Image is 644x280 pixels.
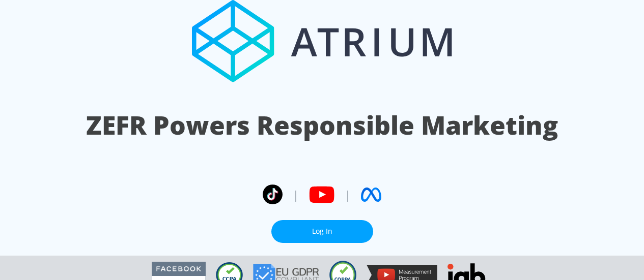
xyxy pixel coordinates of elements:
[345,187,351,202] span: |
[86,108,558,143] h1: ZEFR Powers Responsible Marketing
[271,220,373,243] a: Log In
[293,187,299,202] span: |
